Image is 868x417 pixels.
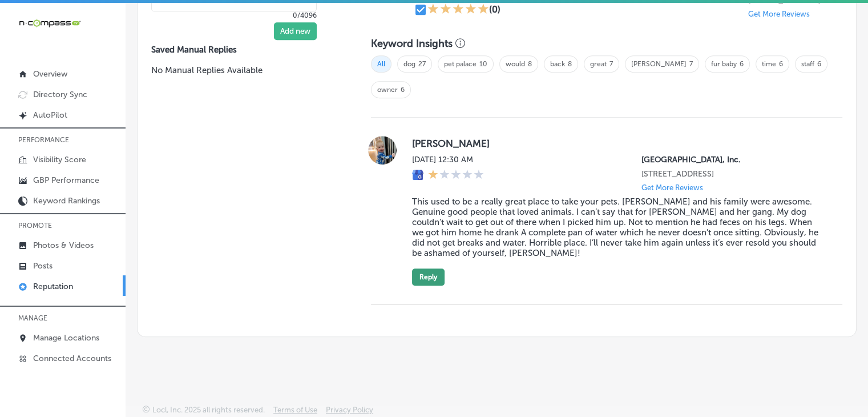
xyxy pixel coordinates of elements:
span: All [371,55,391,73]
a: pet palace [444,60,477,68]
a: 7 [689,60,693,68]
blockquote: This used to be a really great place to take your pets. [PERSON_NAME] and his family were awesome... [412,197,824,258]
a: fur baby [711,60,737,68]
label: [PERSON_NAME] [412,138,824,149]
img: tab_domain_overview_orange.svg [31,66,40,75]
p: Connected Accounts [33,354,111,363]
p: Get More Reviews [748,10,810,18]
a: staff [801,60,814,68]
img: website_grey.svg [18,30,27,39]
p: No Manual Replies Available [151,64,334,77]
p: 12677 Industrial Park Drive [641,169,824,179]
label: [DATE] 12:30 AM [412,155,484,165]
img: tab_keywords_by_traffic_grey.svg [114,66,123,75]
p: GBP Performance [33,175,99,185]
a: 8 [528,60,532,68]
a: 6 [401,86,405,94]
a: [PERSON_NAME] [631,60,687,68]
p: Reputation [33,282,73,291]
p: Keyword Rankings [33,196,100,206]
div: (0) [489,4,500,15]
p: Posts [33,261,53,271]
a: back [550,60,565,68]
h3: Keyword Insights [371,37,453,50]
div: 5 Stars [427,3,489,17]
a: time [762,60,776,68]
a: great [590,60,607,68]
img: logo_orange.svg [18,18,27,27]
div: Domain Overview [43,67,102,75]
p: Get More Reviews [641,183,703,192]
a: dog [403,60,415,68]
p: AutoPilot [33,110,67,120]
div: Domain: [DOMAIN_NAME] [30,30,126,39]
p: Directory Sync [33,90,87,99]
div: v 4.0.25 [32,18,56,27]
div: 1 Star [428,169,484,182]
p: Locl, Inc. 2025 all rights reserved. [152,406,265,414]
img: 660ab0bf-5cc7-4cb8-ba1c-48b5ae0f18e60NCTV_CLogo_TV_Black_-500x88.png [18,18,81,29]
a: 7 [609,60,613,68]
a: would [506,60,525,68]
p: Pet Palace Resort & Spa, Inc. [641,155,824,165]
a: 10 [479,60,487,68]
a: 6 [740,60,744,68]
p: Visibility Score [33,155,86,165]
label: Saved Manual Replies [151,45,334,55]
p: Overview [33,69,67,79]
a: 6 [779,60,783,68]
button: Add new [274,22,317,40]
a: 6 [817,60,821,68]
a: 8 [568,60,572,68]
p: 0/4096 [151,11,317,19]
a: owner [377,86,398,94]
button: Reply [412,268,445,286]
div: Keywords by Traffic [126,67,192,75]
p: Photos & Videos [33,240,94,250]
p: Manage Locations [33,333,99,343]
a: 27 [418,60,426,68]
